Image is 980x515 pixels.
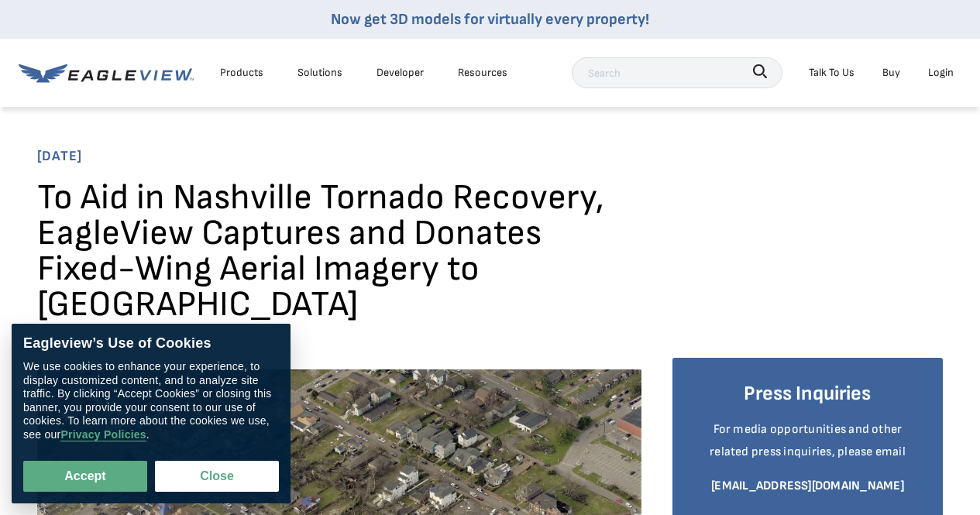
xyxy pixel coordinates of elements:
[155,461,279,492] button: Close
[458,63,507,82] div: Resources
[696,381,920,407] h4: Press Inquiries
[809,63,854,82] div: Talk To Us
[37,180,641,335] h1: To Aid in Nashville Tornado Recovery, EagleView Captures and Donates Fixed-Wing Aerial Imagery to...
[572,57,782,88] input: Search
[928,63,954,82] div: Login
[60,428,146,441] a: Privacy Policies
[696,419,920,464] p: For media opportunities and other related press inquiries, please email
[23,360,279,441] div: We use cookies to enhance your experience, to display customized content, and to analyze site tra...
[23,335,279,352] div: Eagleview’s Use of Cookies
[882,63,900,82] a: Buy
[297,63,342,82] div: Solutions
[711,479,904,493] a: [EMAIL_ADDRESS][DOMAIN_NAME]
[377,63,424,82] a: Developer
[220,63,263,82] div: Products
[37,144,944,169] span: [DATE]
[23,461,147,492] button: Accept
[331,10,649,29] a: Now get 3D models for virtually every property!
